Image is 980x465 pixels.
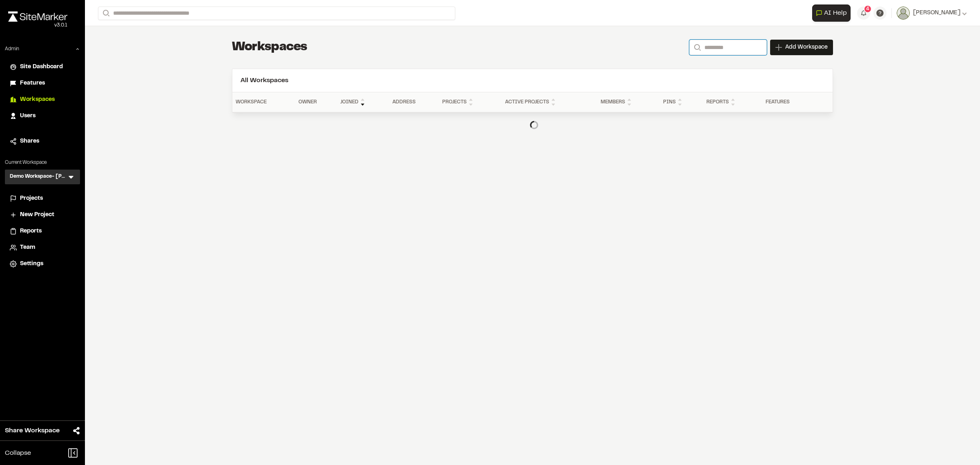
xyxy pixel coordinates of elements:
span: 4 [866,5,869,13]
span: Team [20,243,35,252]
span: AI Help [824,8,847,18]
div: Members [601,97,657,107]
div: Reports [706,97,759,107]
a: Settings [10,259,75,268]
span: Collapse [5,448,31,458]
p: Current Workspace [5,159,80,166]
a: Users [10,112,75,121]
span: Workspaces [20,95,55,104]
a: Site Dashboard [10,63,75,72]
a: New Project [10,210,75,219]
span: New Project [20,210,54,219]
span: Add Workspace [785,43,828,51]
img: User [897,7,910,20]
div: Open AI Assistant [812,4,854,22]
span: Reports [20,227,42,236]
button: 4 [857,7,870,20]
a: Projects [10,194,75,203]
div: Oh geez...please don't... [8,22,67,29]
span: Share Workspace [5,426,60,436]
button: Search [98,7,113,20]
button: Open AI Assistant [812,4,851,22]
button: [PERSON_NAME] [897,7,967,20]
div: Joined [340,97,386,107]
a: Workspaces [10,95,75,104]
span: Users [20,112,36,121]
span: Projects [20,194,43,203]
a: Shares [10,137,75,146]
div: Owner [298,98,334,106]
h1: Workspaces [232,39,307,56]
h2: All Workspaces [241,76,824,85]
button: Search [689,40,704,55]
span: [PERSON_NAME] [913,9,960,18]
span: Shares [20,137,39,146]
a: Team [10,243,75,252]
div: Projects [442,97,499,107]
div: Features [766,98,810,106]
span: Features [20,79,45,88]
div: Pins [663,97,699,107]
div: Active Projects [505,97,594,107]
p: Admin [5,45,19,53]
a: Reports [10,227,75,236]
div: Workspace [236,98,292,106]
h3: Demo Workspace- [PERSON_NAME] [10,173,67,181]
a: Features [10,79,75,88]
span: Site Dashboard [20,63,63,72]
div: Address [392,98,436,106]
span: Settings [20,259,43,268]
img: rebrand.png [8,11,67,22]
